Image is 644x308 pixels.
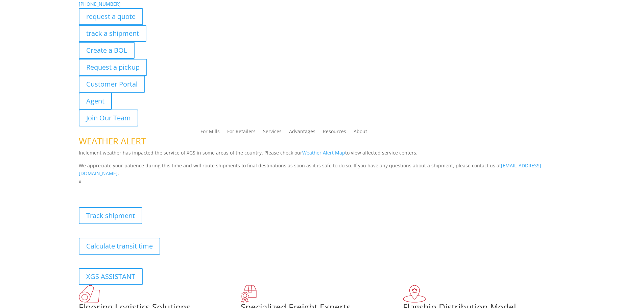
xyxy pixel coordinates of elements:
p: Inclement weather has impacted the service of XGS in some areas of the country. Please check our ... [79,149,566,162]
p: x [79,177,566,186]
a: Customer Portal [79,76,145,93]
a: For Retailers [227,129,256,137]
a: request a quote [79,8,143,25]
a: For Mills [200,129,220,137]
a: Calculate transit time [79,238,160,255]
a: Resources [323,129,346,137]
b: Visibility, transparency, and control for your entire supply chain. [79,187,230,193]
a: XGS ASSISTANT [79,268,143,285]
a: Create a BOL [79,42,135,59]
span: WEATHER ALERT [79,135,146,147]
a: Join Our Team [79,110,138,126]
a: About [354,129,367,137]
img: xgs-icon-total-supply-chain-intelligence-red [79,285,100,303]
img: xgs-icon-focused-on-flooring-red [241,285,257,303]
a: Agent [79,93,112,110]
a: [PHONE_NUMBER] [79,1,121,7]
img: xgs-icon-flagship-distribution-model-red [403,285,426,303]
a: track a shipment [79,25,146,42]
a: Track shipment [79,207,142,224]
a: Advantages [289,129,315,137]
a: Weather Alert Map [302,149,345,156]
a: Request a pickup [79,59,147,76]
p: We appreciate your patience during this time and will route shipments to final destinations as so... [79,162,566,178]
a: Services [263,129,282,137]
